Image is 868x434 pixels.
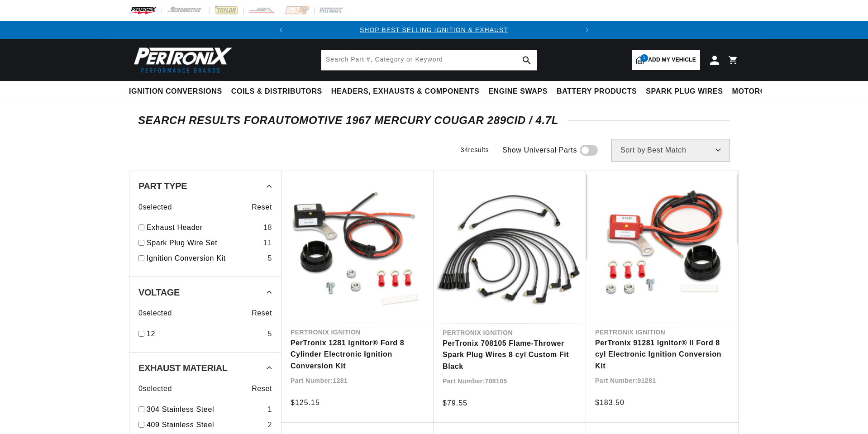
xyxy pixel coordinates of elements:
[331,87,479,96] span: Headers, Exhausts & Components
[147,253,264,264] a: Ignition Conversion Kit
[147,237,260,249] a: Spark Plug Wire Set
[327,81,484,102] summary: Headers, Exhausts & Components
[502,144,577,156] span: Show Universal Parts
[517,50,537,70] button: search button
[138,181,187,191] span: Part Type
[138,307,172,319] span: 0 selected
[321,50,537,70] input: Search Part #, Category or Keyword
[272,21,290,39] button: Translation missing: en.sections.announcements.previous_announcement
[578,21,596,39] button: Translation missing: en.sections.announcements.next_announcement
[263,222,272,234] div: 18
[267,328,272,340] div: 5
[443,338,577,372] a: PerTronix 708105 Flame-Thrower Spark Plug Wires 8 cyl Custom Fit Black
[231,87,322,96] span: Coils & Distributors
[646,87,723,96] span: Spark Plug Wires
[728,81,791,102] summary: Motorcycle
[290,25,578,35] div: 1 of 2
[641,81,727,102] summary: Spark Plug Wires
[484,81,552,102] summary: Engine Swaps
[290,25,578,35] div: Announcement
[138,201,172,213] span: 0 selected
[620,147,645,154] span: Sort by
[461,146,489,153] span: 34 results
[267,404,272,415] div: 1
[129,87,222,96] span: Ignition Conversions
[227,81,327,102] summary: Coils & Distributors
[129,44,233,76] img: Pertronix
[252,201,272,213] span: Reset
[557,87,637,96] span: Battery Products
[138,288,180,297] span: Voltage
[640,54,648,62] span: 1
[732,87,786,96] span: Motorcycle
[147,404,264,415] a: 304 Stainless Steel
[488,87,548,96] span: Engine Swaps
[291,337,424,372] a: PerTronix 1281 Ignitor® Ford 8 Cylinder Electronic Ignition Conversion Kit
[552,81,641,102] summary: Battery Products
[138,383,172,395] span: 0 selected
[595,337,729,372] a: PerTronix 91281 Ignitor® II Ford 8 cyl Electronic Ignition Conversion Kit
[611,139,730,162] select: Sort by
[138,363,228,372] span: Exhaust Material
[147,328,264,340] a: 12
[138,116,730,125] div: SEARCH RESULTS FOR Automotive 1967 Mercury Cougar 289cid / 4.7L
[129,81,227,102] summary: Ignition Conversions
[252,383,272,395] span: Reset
[267,253,272,264] div: 5
[648,56,696,64] span: Add my vehicle
[267,419,272,431] div: 2
[252,307,272,319] span: Reset
[360,26,508,33] a: SHOP BEST SELLING IGNITION & EXHAUST
[632,50,700,70] a: 1Add my vehicle
[106,21,762,39] slideshow-component: Translation missing: en.sections.announcements.announcement_bar
[147,419,264,431] a: 409 Stainless Steel
[263,237,272,249] div: 11
[147,222,260,234] a: Exhaust Header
